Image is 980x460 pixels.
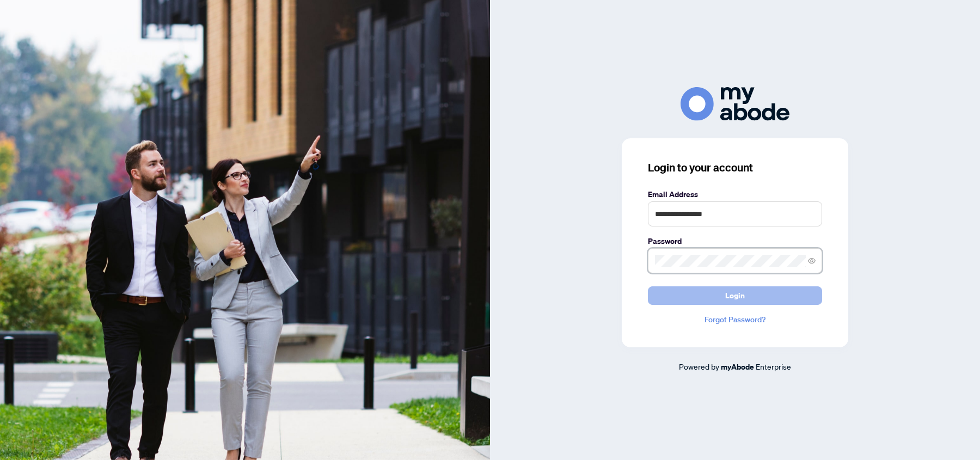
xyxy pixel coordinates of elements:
[679,361,719,371] span: Powered by
[756,361,791,371] span: Enterprise
[681,87,789,120] img: ma-logo
[725,287,745,304] span: Login
[648,235,822,247] label: Password
[648,314,822,326] a: Forgot Password?
[648,160,822,175] h3: Login to your account
[808,257,816,265] span: eye
[648,188,822,200] label: Email Address
[721,361,754,373] a: myAbode
[648,286,822,305] button: Login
